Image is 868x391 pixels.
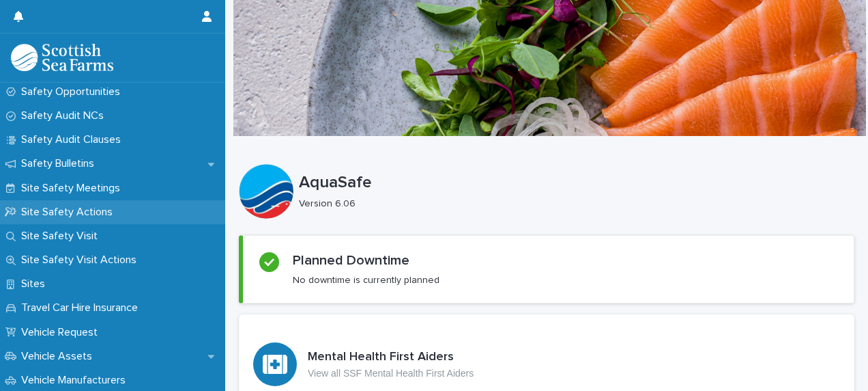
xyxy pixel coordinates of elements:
p: No downtime is currently planned [293,274,439,286]
p: AquaSafe [299,173,849,193]
p: Vehicle Request [16,326,108,339]
p: Safety Audit Clauses [16,133,132,146]
p: Site Safety Visit [16,230,108,243]
p: Sites [16,278,56,291]
p: Safety Audit NCs [16,109,115,122]
p: Safety Bulletins [16,157,105,170]
h3: Mental Health First Aiders [308,350,474,365]
p: Safety Opportunities [16,85,131,98]
p: Travel Car Hire Insurance [16,301,149,314]
p: Vehicle Assets [16,350,103,363]
p: Site Safety Actions [16,206,124,219]
p: Site Safety Visit Actions [16,254,147,267]
img: bPIBxiqnSb2ggTQWdOVV [11,44,113,71]
p: View all SSF Mental Health First Aiders [308,368,474,379]
h2: Planned Downtime [293,252,409,269]
p: Vehicle Manufacturers [16,374,136,387]
p: Version 6.06 [299,198,843,210]
p: Site Safety Meetings [16,182,131,195]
